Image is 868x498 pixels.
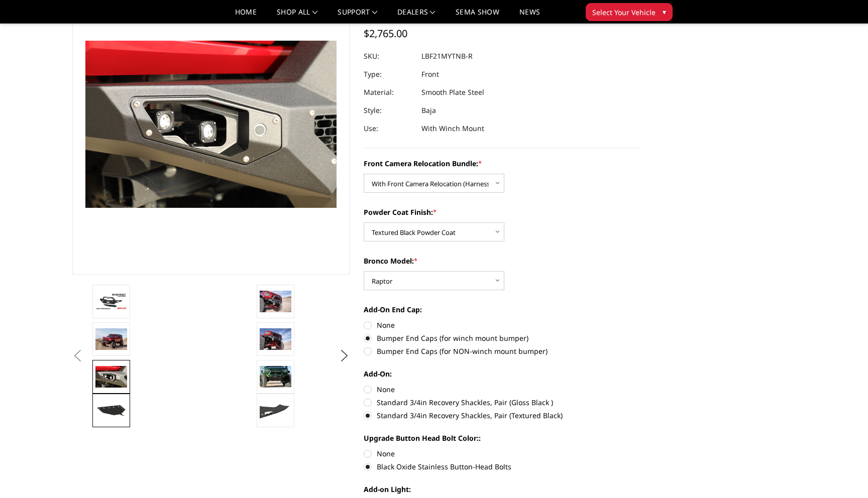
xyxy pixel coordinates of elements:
[364,448,641,459] label: None
[364,83,414,101] dt: Material:
[260,328,291,349] img: Bronco Baja Front (winch mount)
[364,256,641,266] label: Bronco Model:
[519,9,540,23] a: News
[364,158,641,169] label: Front Camera Relocation Bundle:
[663,7,666,17] span: ▾
[364,484,641,494] label: Add-on Light:
[235,9,257,23] a: Home
[456,9,499,23] a: SEMA Show
[364,304,641,315] label: Add-On End Cap:
[364,410,641,421] label: Standard 3/4in Recovery Shackles, Pair (Textured Black)
[95,328,127,349] img: Bronco Baja Front (winch mount)
[364,368,641,379] label: Add-On:
[95,402,127,420] img: Reinforced Steel Bolt-On Skid Plate, included with all purchases
[421,83,484,101] dd: Smooth Plate Steel
[364,27,407,40] span: $2,765.00
[260,366,291,387] img: Bronco Baja Front (winch mount)
[421,65,439,83] dd: Front
[586,3,673,21] button: Select Your Vehicle
[260,291,291,312] img: Bronco Baja Front (winch mount)
[277,9,317,23] a: shop all
[338,9,377,23] a: Support
[364,333,641,343] label: Bumper End Caps (for winch mount bumper)
[95,293,127,310] img: Bodyguard Ford Bronco
[421,101,436,119] dd: Baja
[364,461,641,472] label: Black Oxide Stainless Button-Head Bolts
[364,397,641,408] label: Standard 3/4in Recovery Shackles, Pair (Gloss Black )
[592,7,656,18] span: Select Your Vehicle
[364,384,641,395] label: None
[70,348,85,363] button: Previous
[364,65,414,83] dt: Type:
[397,9,436,23] a: Dealers
[364,346,641,356] label: Bumper End Caps (for NON-winch mount bumper)
[364,119,414,138] dt: Use:
[364,47,414,65] dt: SKU:
[364,320,641,330] label: None
[421,119,484,138] dd: With Winch Mount
[364,433,641,443] label: Upgrade Button Head Bolt Color::
[95,366,127,387] img: Relocates Front Parking Sensors & Accepts Rigid LED Lights Ignite Series
[364,207,641,217] label: Powder Coat Finish:
[421,47,473,65] dd: LBF21MYTNB-R
[260,402,291,420] img: Bolt-on end cap. Widens your Bronco bumper to match the factory fender flares.
[337,348,352,363] button: Next
[364,101,414,119] dt: Style:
